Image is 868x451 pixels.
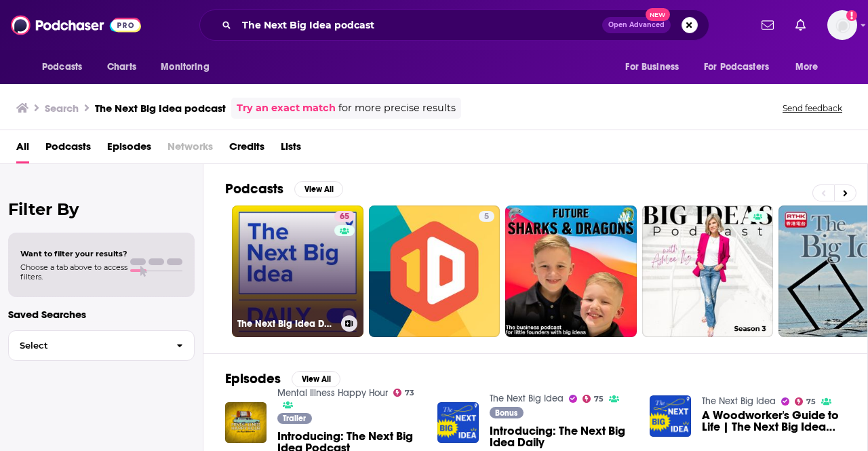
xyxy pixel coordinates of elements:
[107,58,136,77] span: Charts
[225,180,283,197] h2: Podcasts
[225,180,343,197] a: PodcastsView All
[8,330,195,361] button: Select
[490,393,564,404] a: The Next Big Idea
[237,100,336,116] a: Try an exact match
[283,414,306,423] span: Trailer
[45,102,79,115] h3: Search
[495,409,517,417] span: Bonus
[225,370,340,387] a: EpisodesView All
[225,370,281,387] h2: Episodes
[98,54,144,80] a: Charts
[294,181,343,197] button: View All
[490,425,633,448] a: Introducing: The Next Big Idea Daily
[795,397,816,406] a: 75
[594,396,604,402] span: 75
[616,54,696,80] button: open menu
[795,58,818,77] span: More
[778,102,846,114] button: Send feedback
[20,249,127,258] span: Want to filter your results?
[827,10,857,40] img: User Profile
[167,136,213,163] span: Networks
[225,402,267,444] img: Introducing: The Next Big Idea Podcast
[45,136,91,163] a: Podcasts
[232,205,363,337] a: 65The Next Big Idea Daily
[625,58,679,77] span: For Business
[786,54,835,80] button: open menu
[484,210,489,224] span: 5
[237,14,602,36] input: Search podcasts, credits, & more...
[790,14,811,37] a: Show notifications dropdown
[704,58,769,77] span: For Podcasters
[608,22,665,28] span: Open Advanced
[405,390,414,396] span: 73
[292,371,340,387] button: View All
[161,58,209,77] span: Monitoring
[338,100,456,116] span: for more precise results
[827,10,857,40] button: Show profile menu
[393,389,415,397] a: 73
[16,136,29,163] a: All
[583,395,604,403] a: 75
[334,211,355,222] a: 65
[107,136,151,163] a: Episodes
[229,136,264,163] a: Credits
[277,387,388,399] a: Mental Illness Happy Hour
[20,262,127,281] span: Choose a tab above to access filters.
[11,12,141,38] img: Podchaser - Follow, Share and Rate Podcasts
[846,10,857,21] svg: Add a profile image
[33,54,100,80] button: open menu
[702,395,776,407] a: The Next Big Idea
[437,402,479,444] img: Introducing: The Next Big Idea Daily
[42,58,82,77] span: Podcasts
[695,54,789,80] button: open menu
[369,205,500,337] a: 5
[151,54,226,80] button: open menu
[756,14,779,37] a: Show notifications dropdown
[8,308,195,321] p: Saved Searches
[95,102,226,115] h3: The Next Big Idea podcast
[9,341,165,350] span: Select
[646,8,670,21] span: New
[806,399,816,405] span: 75
[340,210,349,224] span: 65
[281,136,301,163] a: Lists
[479,211,494,222] a: 5
[8,199,195,219] h2: Filter By
[650,395,691,437] img: A Woodworker's Guide to Life | The Next Big Idea Daily
[237,318,336,330] h3: The Next Big Idea Daily
[602,17,671,33] button: Open AdvancedNew
[199,9,709,41] div: Search podcasts, credits, & more...
[827,10,857,40] span: Logged in as dmessina
[702,410,846,433] a: A Woodworker's Guide to Life | The Next Big Idea Daily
